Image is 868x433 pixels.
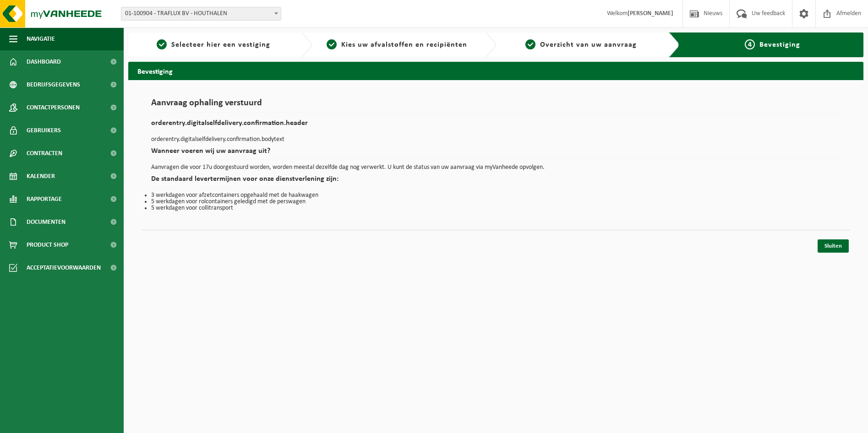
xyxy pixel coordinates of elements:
[151,98,841,113] h1: Aanvraag ophaling verstuurd
[27,73,80,96] span: Bedrijfsgegevens
[128,62,863,80] h2: Bevestiging
[745,39,755,49] span: 4
[151,119,841,132] h2: orderentry.digitalselfdelivery.confirmation.header
[27,256,101,279] span: Acceptatievoorwaarden
[151,205,841,211] li: 5 werkdagen voor collitransport
[133,39,294,50] a: 1Selecteer hier een vestiging
[501,39,661,50] a: 3Overzicht van uw aanvraag
[818,239,849,253] a: Sluiten
[27,27,55,50] span: Navigatie
[151,192,841,199] li: 3 werkdagen voor afzetcontainers opgehaald met de haakwagen
[540,41,637,49] span: Overzicht van uw aanvraag
[157,39,167,49] span: 1
[341,41,467,49] span: Kies uw afvalstoffen en recipiënten
[27,188,62,211] span: Rapportage
[27,165,55,188] span: Kalender
[27,211,66,233] span: Documenten
[151,199,841,205] li: 5 werkdagen voor rolcontainers geledigd met de perswagen
[759,41,800,49] span: Bevestiging
[317,39,477,50] a: 2Kies uw afvalstoffen en recipiënten
[121,7,281,20] span: 01-100904 - TRAFLUX BV - HOUTHALEN
[27,50,61,73] span: Dashboard
[27,233,68,256] span: Product Shop
[628,10,673,17] strong: [PERSON_NAME]
[27,119,61,142] span: Gebruikers
[121,7,281,21] span: 01-100904 - TRAFLUX BV - HOUTHALEN
[327,39,337,49] span: 2
[171,41,270,49] span: Selecteer hier een vestiging
[27,142,62,165] span: Contracten
[151,175,841,188] h2: De standaard levertermijnen voor onze dienstverlening zijn:
[151,164,841,171] p: Aanvragen die voor 17u doorgestuurd worden, worden meestal dezelfde dag nog verwerkt. U kunt de s...
[525,39,535,49] span: 3
[151,147,841,160] h2: Wanneer voeren wij uw aanvraag uit?
[151,136,841,143] p: orderentry.digitalselfdelivery.confirmation.bodytext
[27,96,80,119] span: Contactpersonen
